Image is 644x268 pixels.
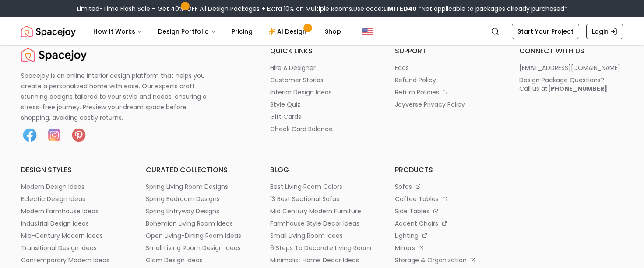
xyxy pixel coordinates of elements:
[146,195,220,203] p: spring bedroom designs
[146,244,241,252] p: small living room design ideas
[586,24,623,39] a: Login
[395,231,419,240] p: lighting
[225,23,260,40] a: Pricing
[395,63,409,72] p: faqs
[395,207,429,216] p: side tables
[270,231,343,240] p: small living room ideas
[70,126,88,144] img: Pinterest icon
[270,125,374,133] a: check card balance
[21,70,217,123] p: Spacejoy is an online interior design platform that helps you create a personalized home with eas...
[395,195,499,203] a: coffee tables
[21,207,99,216] p: modern farmhouse ideas
[270,112,374,121] a: gift cards
[270,88,374,97] a: interior design ideas
[318,23,348,40] a: Shop
[395,231,499,240] a: lighting
[21,182,125,191] a: modern design ideas
[21,46,87,63] img: Spacejoy Logo
[270,195,374,203] a: 13 best sectional sofas
[146,182,228,191] p: spring living room designs
[353,4,417,13] span: Use code:
[270,207,374,216] a: mid century modern furniture
[270,219,359,228] p: farmhouse style decor ideas
[21,165,125,175] h6: design styles
[395,182,412,191] p: sofas
[270,182,374,191] a: best living room colors
[21,207,125,216] a: modern farmhouse ideas
[146,231,250,240] a: open living-dining room ideas
[395,100,499,109] a: joyverse privacy policy
[146,195,250,203] a: spring bedroom designs
[395,88,499,97] a: return policies
[21,231,103,240] p: mid-century modern ideas
[383,4,417,13] b: LIMITED40
[270,244,371,252] p: 6 steps to decorate living room
[519,63,623,72] a: [EMAIL_ADDRESS][DOMAIN_NAME]
[519,76,607,93] div: Design Package Questions? Call us at
[21,219,125,228] a: industrial design ideas
[270,182,342,191] p: best living room colors
[417,4,567,13] span: *Not applicable to packages already purchased*
[151,23,223,40] button: Design Portfolio
[395,244,415,252] p: mirrors
[21,244,125,252] a: transitional design ideas
[146,219,250,228] a: bohemian living room ideas
[146,244,250,252] a: small living room design ideas
[395,256,467,265] p: storage & organization
[21,23,76,40] img: Spacejoy Logo
[21,256,109,265] p: contemporary modern ideas
[146,207,219,216] p: spring entryway designs
[395,219,438,228] p: accent chairs
[270,244,374,252] a: 6 steps to decorate living room
[270,125,333,133] p: check card balance
[519,63,620,72] p: [EMAIL_ADDRESS][DOMAIN_NAME]
[270,231,374,240] a: small living room ideas
[395,76,436,84] p: refund policy
[395,100,465,109] p: joyverse privacy policy
[21,46,87,63] a: Spacejoy
[395,182,499,191] a: sofas
[270,256,374,265] a: minimalist home decor ideas
[21,126,39,144] img: Facebook icon
[146,207,250,216] a: spring entryway designs
[270,112,301,121] p: gift cards
[270,88,332,97] p: interior design ideas
[270,165,374,175] h6: blog
[146,256,250,265] a: glam design ideas
[146,182,250,191] a: spring living room designs
[270,207,361,216] p: mid century modern furniture
[395,46,499,56] h6: support
[146,219,233,228] p: bohemian living room ideas
[146,231,241,240] p: open living-dining room ideas
[270,100,374,109] a: style quiz
[395,195,439,203] p: coffee tables
[21,17,623,45] nav: Global
[395,256,499,265] a: storage & organization
[21,231,125,240] a: mid-century modern ideas
[270,46,374,56] h6: quick links
[77,4,567,13] div: Limited-Time Flash Sale – Get 40% OFF All Design Packages + Extra 10% on Multiple Rooms.
[395,63,499,72] a: faqs
[270,76,374,84] a: customer stories
[270,76,324,84] p: customer stories
[270,195,339,203] p: 13 best sectional sofas
[395,207,499,216] a: side tables
[21,219,89,228] p: industrial design ideas
[146,165,250,175] h6: curated collections
[270,100,300,109] p: style quiz
[21,195,85,203] p: eclectic design ideas
[21,195,125,203] a: eclectic design ideas
[86,23,348,40] nav: Main
[270,63,374,72] a: hire a designer
[395,244,499,252] a: mirrors
[21,182,84,191] p: modern design ideas
[395,88,439,97] p: return policies
[46,126,63,144] img: Instagram icon
[270,63,316,72] p: hire a designer
[395,165,499,175] h6: products
[21,23,76,40] a: Spacejoy
[261,23,316,40] a: AI Design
